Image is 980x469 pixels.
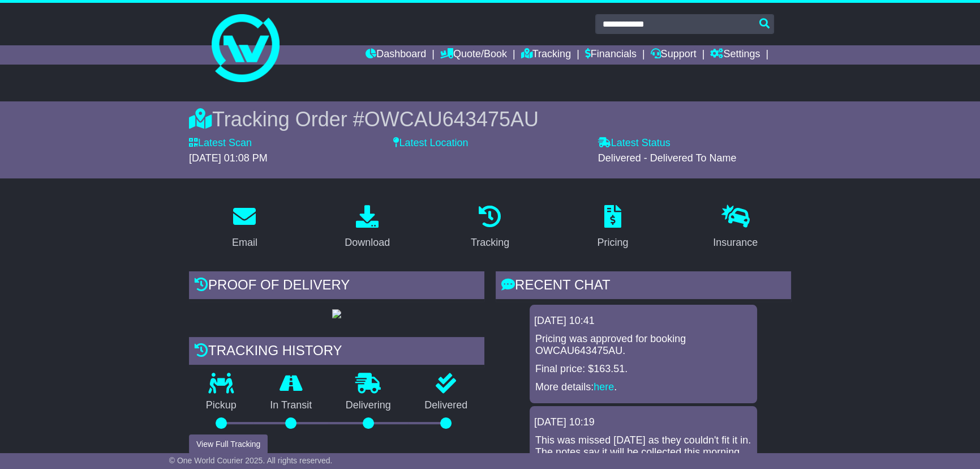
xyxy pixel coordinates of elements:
p: In Transit [253,399,329,412]
p: Delivered [408,399,485,412]
span: OWCAU643475AU [364,108,539,131]
div: Tracking Order # [189,107,791,131]
a: Dashboard [366,45,426,65]
div: Insurance [713,235,758,250]
p: Delivering [329,399,408,412]
span: Delivered - Delivered To Name [598,152,737,164]
div: [DATE] 10:19 [534,416,753,429]
div: Tracking [471,235,509,250]
a: Pricing [590,201,635,254]
span: [DATE] 01:08 PM [189,152,268,164]
a: Email [225,201,265,254]
label: Latest Status [598,137,670,150]
a: Tracking [463,201,517,254]
a: Settings [710,45,760,65]
div: Pricing [597,235,628,250]
div: Tracking history [189,337,484,368]
a: here [594,381,614,393]
div: Email [232,235,257,250]
a: Insurance [706,201,765,254]
div: Proof of Delivery [189,271,484,302]
label: Latest Location [393,137,468,150]
p: This was missed [DATE] as they couldn't fit it in. The notes say it will be collected this morning. [535,434,751,459]
div: Download [345,235,390,250]
img: GetPodImage [332,309,341,318]
p: Pricing was approved for booking OWCAU643475AU. [535,333,751,357]
a: Support [651,45,697,65]
span: © One World Courier 2025. All rights reserved. [169,456,333,465]
label: Latest Scan [189,137,252,150]
p: Pickup [189,399,253,412]
p: Final price: $163.51. [535,363,751,376]
a: Download [337,201,397,254]
p: More details: . [535,381,751,394]
button: View Full Tracking [189,434,268,454]
div: [DATE] 10:41 [534,315,753,327]
div: RECENT CHAT [496,271,791,302]
a: Tracking [521,45,571,65]
a: Financials [585,45,637,65]
a: Quote/Book [440,45,507,65]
